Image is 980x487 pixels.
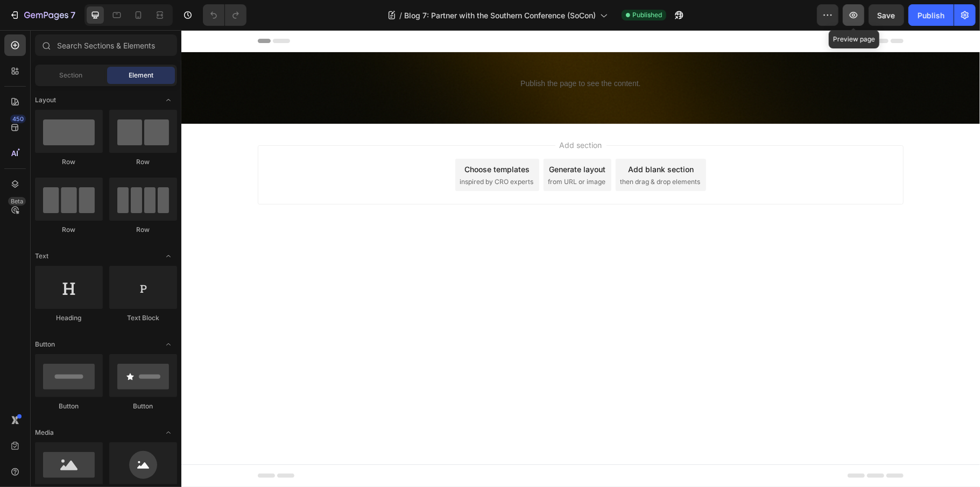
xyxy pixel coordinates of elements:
div: Button [35,401,103,411]
span: Media [35,428,54,437]
span: then drag & drop elements [439,147,519,157]
div: Button [109,401,177,411]
button: 7 [4,4,80,26]
div: Generate layout [368,133,425,145]
span: from URL or image [366,147,424,157]
span: Text [35,251,48,261]
div: Row [35,157,103,167]
div: Add blank section [447,133,512,145]
span: Toggle open [160,91,177,109]
span: Layout [35,95,56,105]
span: Toggle open [160,424,177,441]
div: Row [109,157,177,167]
button: Save [869,4,904,26]
div: Row [109,225,177,235]
span: Save [878,11,896,20]
span: Element [129,70,153,80]
span: Add section [374,109,425,121]
span: Button [35,340,55,349]
span: Toggle open [160,248,177,265]
div: Publish [918,10,944,21]
div: 450 [10,115,26,123]
span: Published [632,10,662,20]
span: / [399,10,402,21]
div: Heading [35,313,103,323]
div: Row [35,225,103,235]
span: inspired by CRO experts [278,147,352,157]
iframe: Design area [181,30,980,487]
div: Beta [8,197,26,206]
div: Choose templates [284,133,349,145]
span: Toggle open [160,336,177,353]
button: Publish [908,4,954,26]
div: Undo/Redo [203,4,246,26]
div: Text Block [109,313,177,323]
span: Section [60,70,83,80]
p: 7 [70,9,75,22]
input: Search Sections & Elements [35,34,177,56]
span: Blog 7: Partner with the Southern Conference (SoCon) [404,10,596,21]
